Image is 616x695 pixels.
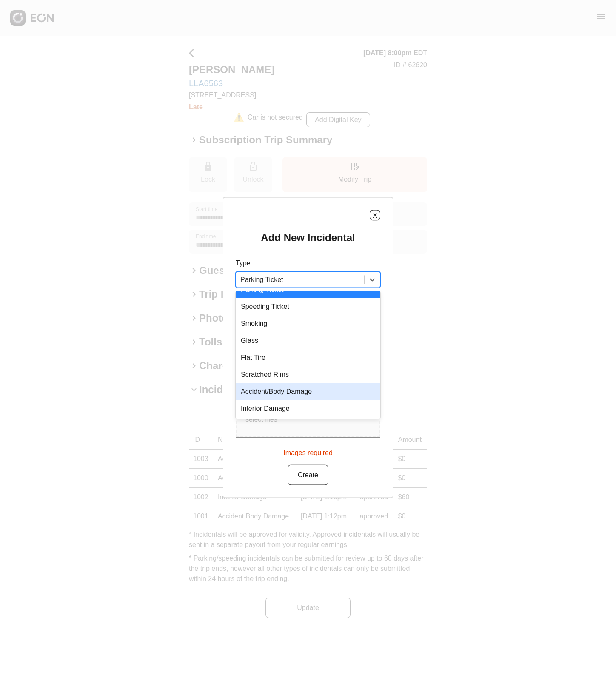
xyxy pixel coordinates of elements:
div: Glass [236,332,380,349]
p: Type [236,258,380,268]
div: Images required [283,444,333,458]
h2: Add New Incidental [261,231,355,245]
button: X [370,210,380,221]
div: Smoking [236,315,380,332]
div: Interior Damage [236,400,380,417]
div: Scratched Rims [236,366,380,383]
button: Create [288,465,328,485]
div: Speeding Ticket [236,298,380,315]
div: Accident/Body Damage [236,383,380,400]
div: Flat Tire [236,349,380,366]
